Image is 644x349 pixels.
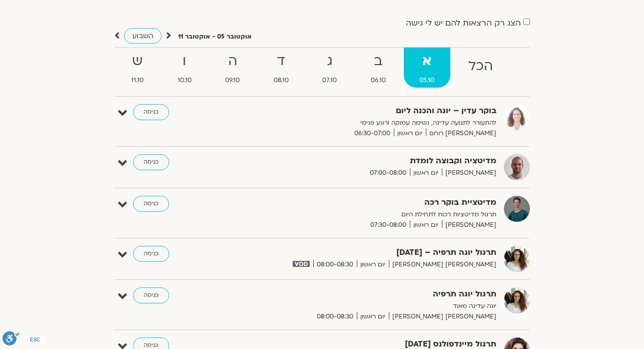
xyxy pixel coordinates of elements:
a: ד08.10 [258,48,305,88]
strong: ד [258,50,305,73]
span: השבוע [132,31,154,41]
a: ה09.10 [210,48,256,88]
span: 08:00-08:30 [313,311,357,322]
span: 08.10 [258,75,305,86]
span: 05.10 [404,75,451,86]
a: א05.10 [404,48,451,88]
a: כניסה [133,287,169,303]
span: 07.10 [307,75,353,86]
p: תרגול מדיטציות רכות לתחילת היום [251,209,496,220]
span: יום ראשון [410,168,442,178]
span: יום ראשון [410,220,442,230]
a: ו10.10 [162,48,208,88]
a: הכל [452,48,509,88]
strong: ג [307,50,353,73]
strong: תרגול יוגה תרפיה – [DATE] [251,246,496,259]
strong: ה [210,50,256,73]
strong: ו [162,50,208,73]
a: כניסה [133,154,169,170]
img: vodicon [293,261,309,267]
span: [PERSON_NAME] [442,168,496,178]
a: השבוע [124,28,162,44]
span: יום ראשון [357,311,389,322]
strong: ש [116,50,160,73]
strong: תרגול יוגה תרפיה [251,287,496,301]
a: כניסה [133,104,169,120]
p: אוקטובר 05 - אוקטובר 11 [178,32,252,42]
span: 10.10 [162,75,208,86]
span: 07:00-08:00 [366,168,410,178]
span: 07:30-08:00 [367,220,410,230]
span: 11.10 [116,75,160,86]
strong: מדיטציה וקבוצה לומדת [251,154,496,168]
span: 09.10 [210,75,256,86]
a: כניסה [133,246,169,262]
a: ב06.10 [355,48,402,88]
span: 06:30-07:00 [351,128,394,139]
p: יוגה עדינה מאוד [251,301,496,311]
strong: ב [355,50,402,73]
span: [PERSON_NAME] [PERSON_NAME] [389,311,496,322]
p: להתעורר לתנועה עדינה, נשימה עמוקה ורוגע פנימי [251,118,496,128]
span: [PERSON_NAME] [PERSON_NAME] [389,259,496,270]
label: הצג רק הרצאות להם יש לי גישה [406,19,521,28]
span: [PERSON_NAME] רוחם [426,128,496,139]
a: ג07.10 [307,48,353,88]
strong: בוקר עדין – יוגה והכנה ליום [251,104,496,118]
a: ש11.10 [116,48,160,88]
span: 08:00-08:30 [313,259,357,270]
strong: מדיטציית בוקר רכה [251,196,496,209]
a: כניסה [133,196,169,212]
span: 06.10 [355,75,402,86]
strong: הכל [452,55,509,78]
span: יום ראשון [357,259,389,270]
span: [PERSON_NAME] [442,220,496,230]
span: יום ראשון [394,128,426,139]
strong: א [404,50,451,73]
